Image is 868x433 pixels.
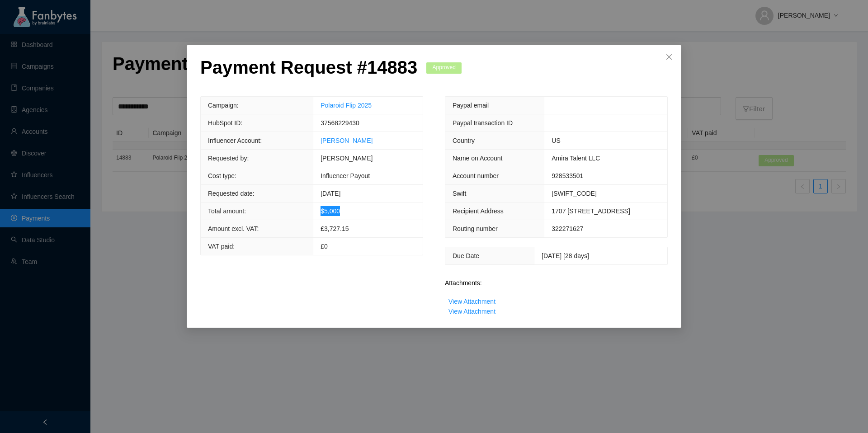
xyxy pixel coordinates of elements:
[448,308,495,315] a: View Attachment
[453,137,475,144] span: Country
[321,243,328,250] span: £0
[552,207,630,215] span: 1707 [STREET_ADDRESS]
[453,252,479,259] span: Due Date
[321,119,359,127] span: 37568229430
[453,207,504,215] span: Recipient Address
[321,207,340,215] span: $ 5,000
[208,102,239,109] span: Campaign:
[552,172,583,179] span: 928533501
[321,225,349,232] span: £3,727.15
[321,155,373,162] span: [PERSON_NAME]
[453,190,466,197] span: Swift
[453,102,489,109] span: Paypal email
[208,190,255,197] span: Requested date:
[208,207,246,215] span: Total amount:
[208,225,259,232] span: Amount excl. VAT:
[208,155,249,162] span: Requested by:
[321,102,372,109] a: Polaroid Flip 2025
[552,190,597,197] span: [SWIFT_CODE]
[552,155,600,162] span: Amira Talent LLC
[200,56,417,78] p: Payment Request # 14883
[552,137,560,144] span: US
[321,172,370,179] span: Influencer Payout
[208,137,262,144] span: Influencer Account:
[208,172,236,179] span: Cost type:
[448,298,495,305] a: View Attachment
[453,225,498,232] span: Routing number
[665,53,673,61] span: close
[453,155,503,162] span: Name on Account
[453,172,499,179] span: Account number
[552,225,583,232] span: 322271627
[321,190,340,197] span: [DATE]
[426,62,462,74] span: Approved
[208,243,235,250] span: VAT paid:
[208,119,242,127] span: HubSpot ID:
[453,119,513,127] span: Paypal transaction ID
[657,45,681,70] button: Close
[542,252,589,259] span: [DATE] [28 days]
[321,137,373,144] a: [PERSON_NAME]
